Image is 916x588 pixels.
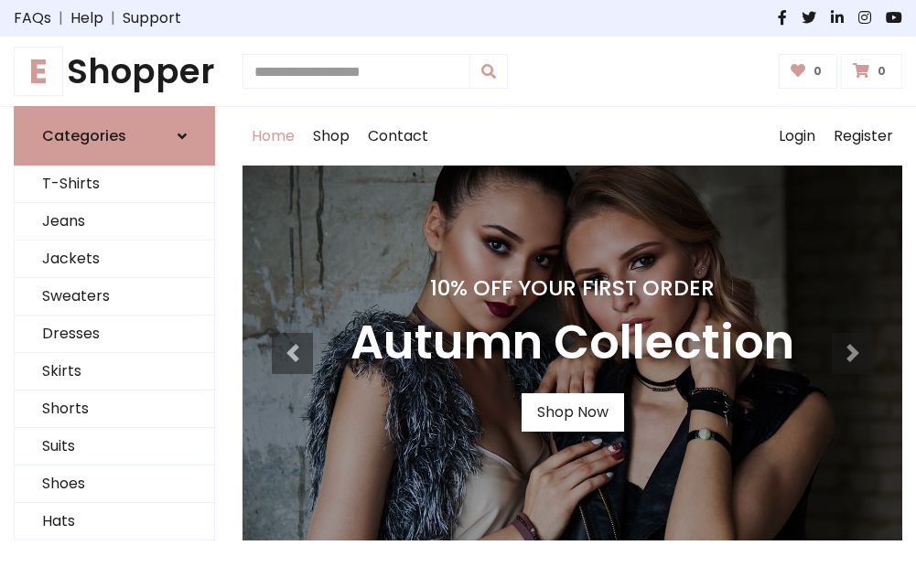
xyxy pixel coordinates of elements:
[350,275,794,301] h4: 10% Off Your First Order
[359,107,437,166] a: Contact
[15,465,214,503] a: Shoes
[123,7,181,29] a: Support
[14,51,215,91] a: EShopper
[809,63,826,80] span: 0
[14,51,215,91] h1: Shopper
[14,106,215,166] a: Categories
[350,315,794,371] h3: Autumn Collection
[873,63,890,80] span: 0
[841,54,902,89] a: 0
[15,315,214,353] a: Dresses
[522,393,624,432] a: Shop Now
[14,47,63,96] span: E
[42,127,126,144] h6: Categories
[242,107,304,166] a: Home
[779,54,838,89] a: 0
[103,7,123,29] span: |
[70,7,103,29] a: Help
[15,353,214,390] a: Skirts
[770,107,824,166] a: Login
[15,278,214,315] a: Sweaters
[15,166,214,203] a: T-Shirts
[15,203,214,241] a: Jeans
[15,428,214,465] a: Suits
[304,107,359,166] a: Shop
[824,107,902,166] a: Register
[15,390,214,428] a: Shorts
[14,7,51,29] a: FAQs
[15,503,214,540] a: Hats
[51,7,70,29] span: |
[15,241,214,278] a: Jackets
